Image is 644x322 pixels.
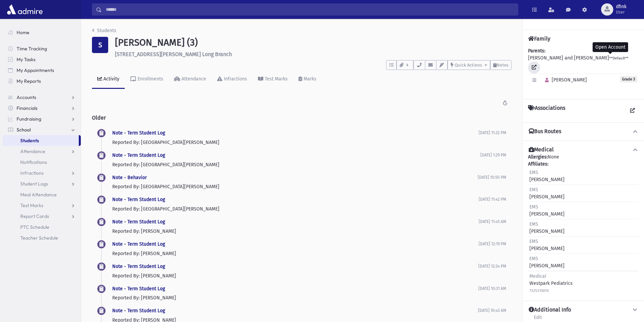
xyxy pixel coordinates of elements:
[3,27,81,38] a: Home
[17,94,36,100] span: Accounts
[529,186,565,200] div: [PERSON_NAME]
[92,70,125,89] a: Activity
[136,76,163,82] div: Enrollments
[616,9,626,15] span: User
[20,235,58,241] span: Teacher Schedule
[3,232,81,243] a: Teacher Schedule
[17,56,35,63] span: My Tasks
[3,114,81,124] a: Fundraising
[253,70,293,89] a: Test Marks
[529,221,538,227] span: EMS
[102,3,518,16] input: Search
[17,78,41,84] span: My Reports
[112,139,479,146] p: Reported By: [GEOGRAPHIC_DATA][PERSON_NAME]
[3,135,79,146] a: Students
[478,175,506,180] span: [DATE] 10:50 PM
[112,219,165,225] a: Note - Term Student Log
[3,124,81,135] a: School
[17,67,54,73] span: My Appointments
[125,70,169,89] a: Enrollments
[616,4,626,9] span: dfink
[529,170,538,175] span: EMS
[112,241,165,247] a: Note - Term Student Log
[20,202,43,208] span: Test Marks
[20,213,49,219] span: Report Cards
[112,286,165,292] a: Note - Term Student Log
[20,181,48,187] span: Student Logs
[17,46,47,52] span: Time Tracking
[448,60,490,70] button: Quick Actions
[529,238,565,252] div: [PERSON_NAME]
[528,47,639,94] div: [PERSON_NAME] and [PERSON_NAME]
[3,189,81,200] a: Meal Attendance
[17,105,38,111] span: Financials
[529,221,565,235] div: [PERSON_NAME]
[479,242,506,246] span: [DATE] 12:19 PM
[20,148,45,154] span: Attendance
[528,306,639,314] button: Additional Info
[112,152,165,158] a: Note - Term Student Log
[593,42,628,52] div: Open Account
[17,127,31,133] span: School
[112,272,478,279] p: Reported By: [PERSON_NAME]
[20,159,47,165] span: Notifications
[3,146,81,157] a: Attendance
[479,197,506,202] span: [DATE] 11:42 PM
[263,76,288,82] div: Test Marks
[497,63,508,68] span: Notes
[302,76,316,82] div: Marks
[478,264,506,269] span: [DATE] 12:34 PM
[529,203,565,218] div: [PERSON_NAME]
[455,63,482,68] span: Quick Actions
[528,48,545,54] b: Parents:
[479,219,506,224] span: [DATE] 11:45 AM
[529,256,538,262] span: EMS
[397,60,413,70] button: 4
[528,105,565,117] h4: Associations
[529,255,565,269] div: [PERSON_NAME]
[112,197,165,202] a: Note - Term Student Log
[112,130,165,136] a: Note - Term Student Log
[529,289,549,293] small: 7325310010
[529,273,546,279] span: Medical
[115,37,511,48] h1: [PERSON_NAME] (3)
[620,76,637,82] span: Grade 3
[528,154,548,160] b: Allergies:
[528,35,550,42] h4: Family
[529,146,554,153] h4: Medical
[5,3,44,16] img: AdmirePro
[92,109,511,126] h2: Older
[528,146,639,153] button: Medical
[542,77,587,83] span: [PERSON_NAME]
[3,211,81,222] a: Report Cards
[529,273,573,294] div: Westpark Pediatrics
[529,204,538,210] span: EMS
[3,200,81,211] a: Test Marks
[180,76,206,82] div: Attendance
[112,205,479,213] p: Reported By: [GEOGRAPHIC_DATA][PERSON_NAME]
[20,224,49,230] span: PTC Schedule
[20,170,44,176] span: Infractions
[478,308,506,313] span: [DATE] 10:43 AM
[17,29,29,35] span: Home
[529,187,538,193] span: EMS
[222,76,247,82] div: Infractions
[528,128,639,135] button: Bus Routes
[3,168,81,178] a: Infractions
[528,153,639,295] div: None
[529,128,561,135] h4: Bus Routes
[3,92,81,103] a: Accounts
[3,76,81,86] a: My Reports
[169,70,212,89] a: Attendance
[92,28,116,33] a: Students
[293,70,322,89] a: Marks
[92,37,108,53] div: S
[112,308,165,314] a: Note - Term Student Log
[529,239,538,244] span: EMS
[490,60,511,70] button: Notes
[112,183,478,190] p: Reported By: [GEOGRAPHIC_DATA][PERSON_NAME]
[112,294,478,301] p: Reported By: [PERSON_NAME]
[3,103,81,114] a: Financials
[3,157,81,168] a: Notifications
[20,138,39,144] span: Students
